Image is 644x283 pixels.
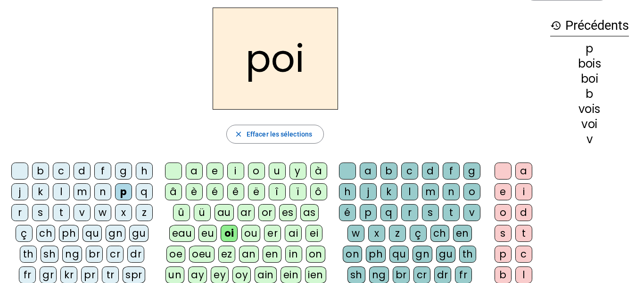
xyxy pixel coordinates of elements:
div: d [74,163,91,180]
div: i [515,183,532,200]
div: k [380,183,397,200]
div: or [258,204,275,221]
div: n [443,183,460,200]
div: gn [106,225,125,242]
div: q [136,183,153,200]
div: j [11,183,28,200]
div: bois [550,58,629,69]
div: n [94,183,111,200]
div: w [347,225,364,242]
div: v [74,204,91,221]
div: é [339,204,356,221]
div: v [550,134,629,145]
div: t [53,204,70,221]
div: g [463,163,480,180]
div: ç [410,225,427,242]
div: z [389,225,406,242]
div: ei [305,225,322,242]
div: s [32,204,49,221]
div: m [74,183,91,200]
div: x [115,204,132,221]
div: r [11,204,28,221]
div: b [32,163,49,180]
div: sh [41,246,58,263]
div: u [269,163,286,180]
div: gu [436,246,455,263]
div: ch [36,225,55,242]
div: br [86,246,103,263]
div: ë [248,183,265,200]
div: â [165,183,182,200]
div: h [136,163,153,180]
div: û [173,204,190,221]
div: t [443,204,460,221]
div: voi [550,119,629,130]
div: f [94,163,111,180]
div: a [186,163,203,180]
div: ez [218,246,235,263]
div: è [186,183,203,200]
div: ai [285,225,302,242]
div: b [550,88,629,100]
div: on [306,246,325,263]
div: k [32,183,49,200]
div: z [136,204,153,221]
div: gu [129,225,149,242]
div: th [20,246,37,263]
mat-icon: close [234,130,243,138]
mat-icon: history [550,20,561,31]
div: ê [227,183,244,200]
div: an [239,246,259,263]
div: vois [550,103,629,115]
h3: Précédents [550,15,629,36]
div: a [515,163,532,180]
div: oi [221,225,238,242]
div: ou [241,225,260,242]
div: o [248,163,265,180]
div: en [453,225,472,242]
div: m [422,183,439,200]
div: th [459,246,476,263]
div: o [495,204,512,221]
div: au [215,204,234,221]
span: Effacer les sélections [247,129,312,140]
div: é [206,183,223,200]
div: b [380,163,397,180]
div: q [380,204,397,221]
div: f [443,163,460,180]
div: h [339,183,356,200]
div: e [206,163,223,180]
div: ar [238,204,255,221]
div: l [401,183,418,200]
div: gn [413,246,432,263]
div: g [115,163,132,180]
div: d [422,163,439,180]
div: ü [194,204,211,221]
div: j [360,183,377,200]
div: p [360,204,377,221]
div: oe [166,246,185,263]
div: ï [289,183,306,200]
div: d [515,204,532,221]
div: ph [366,246,386,263]
div: r [401,204,418,221]
div: es [279,204,297,221]
div: c [401,163,418,180]
div: qu [83,225,102,242]
div: as [300,204,319,221]
div: v [463,204,480,221]
div: o [463,183,480,200]
button: Effacer les sélections [226,125,324,144]
div: dr [127,246,144,263]
div: y [289,163,306,180]
div: p [550,43,629,54]
div: c [53,163,70,180]
div: in [285,246,302,263]
div: î [269,183,286,200]
div: a [360,163,377,180]
div: i [227,163,244,180]
div: s [495,225,512,242]
div: eau [169,225,195,242]
div: oeu [189,246,215,263]
div: en [263,246,281,263]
